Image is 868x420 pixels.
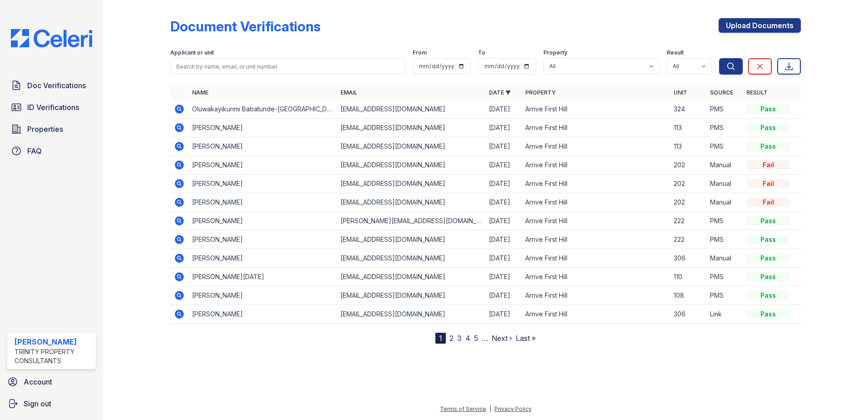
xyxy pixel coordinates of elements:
td: Manual [706,193,743,212]
div: Pass [746,142,790,151]
label: Applicant or unit [170,49,214,56]
div: 1 [435,333,446,344]
td: Arrive First Hill [522,212,670,230]
td: [DATE] [485,212,522,230]
span: Properties [27,124,63,135]
td: 113 [670,119,706,137]
div: Pass [746,235,790,244]
td: Arrive First Hill [522,119,670,137]
td: [PERSON_NAME] [188,175,337,193]
td: [EMAIL_ADDRESS][DOMAIN_NAME] [337,100,485,119]
a: Doc Verifications [7,76,96,95]
span: FAQ [27,145,42,156]
td: [EMAIL_ADDRESS][DOMAIN_NAME] [337,249,485,268]
td: Arrive First Hill [522,100,670,119]
td: 110 [670,268,706,286]
div: Pass [746,123,790,132]
td: [DATE] [485,156,522,175]
td: [DATE] [485,137,522,156]
div: Document Verifications [170,18,321,35]
span: Sign out [24,398,51,409]
div: Fail [746,160,790,170]
td: PMS [706,119,743,137]
td: Oluwakayikunmi Babatunde-[GEOGRAPHIC_DATA] [188,100,337,119]
td: Manual [706,175,743,193]
td: [EMAIL_ADDRESS][DOMAIN_NAME] [337,137,485,156]
a: FAQ [7,142,96,160]
a: Result [746,89,768,96]
div: Pass [746,310,790,319]
td: [DATE] [485,230,522,249]
a: Terms of Service [440,405,486,412]
div: [PERSON_NAME] [15,336,92,347]
div: Fail [746,179,790,188]
td: 202 [670,156,706,175]
td: [EMAIL_ADDRESS][DOMAIN_NAME] [337,305,485,324]
td: Arrive First Hill [522,193,670,212]
a: ID Verifications [7,98,96,116]
td: 306 [670,249,706,268]
td: Arrive First Hill [522,137,670,156]
a: Account [4,373,99,391]
td: [PERSON_NAME] [188,212,337,230]
a: 4 [465,334,470,343]
a: Email [340,89,357,96]
label: To [478,49,485,56]
div: | [489,405,491,412]
a: Name [192,89,208,96]
td: [EMAIL_ADDRESS][DOMAIN_NAME] [337,156,485,175]
span: Doc Verifications [27,80,86,91]
td: [DATE] [485,268,522,286]
label: From [413,49,427,56]
td: 113 [670,137,706,156]
td: PMS [706,137,743,156]
a: Last » [516,334,536,343]
span: … [482,333,488,344]
td: [PERSON_NAME] [188,286,337,305]
td: [PERSON_NAME] [188,305,337,324]
a: Sign out [4,395,99,413]
div: Pass [746,105,790,114]
td: Link [706,305,743,324]
td: [DATE] [485,175,522,193]
td: 108 [670,286,706,305]
td: [EMAIL_ADDRESS][DOMAIN_NAME] [337,230,485,249]
td: [PERSON_NAME] [188,230,337,249]
div: Fail [746,198,790,207]
td: Arrive First Hill [522,286,670,305]
td: [PERSON_NAME][DATE] [188,268,337,286]
td: [DATE] [485,286,522,305]
td: [PERSON_NAME] [188,156,337,175]
img: CE_Logo_Blue-a8612792a0a2168367f1c8372b55b34899dd931a85d93a1a3d3e32e68fde9ad4.png [4,29,99,47]
div: Pass [746,254,790,263]
td: Arrive First Hill [522,305,670,324]
span: ID Verifications [27,102,79,113]
div: Pass [746,216,790,225]
label: Property [543,49,567,56]
td: [PERSON_NAME][EMAIL_ADDRESS][DOMAIN_NAME] [337,212,485,230]
div: Trinity Property Consultants [15,347,92,365]
a: 2 [449,334,454,343]
td: PMS [706,230,743,249]
td: PMS [706,268,743,286]
a: 5 [474,334,478,343]
td: Arrive First Hill [522,268,670,286]
a: Next › [492,334,512,343]
td: 222 [670,230,706,249]
td: [EMAIL_ADDRESS][DOMAIN_NAME] [337,175,485,193]
td: [DATE] [485,119,522,137]
td: [EMAIL_ADDRESS][DOMAIN_NAME] [337,286,485,305]
td: [DATE] [485,249,522,268]
a: 3 [457,334,462,343]
td: [PERSON_NAME] [188,119,337,137]
td: [DATE] [485,100,522,119]
td: PMS [706,212,743,230]
td: 202 [670,175,706,193]
label: Result [667,49,684,56]
span: Account [24,376,52,387]
td: Arrive First Hill [522,156,670,175]
div: Pass [746,272,790,281]
td: [EMAIL_ADDRESS][DOMAIN_NAME] [337,268,485,286]
a: Source [710,89,733,96]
